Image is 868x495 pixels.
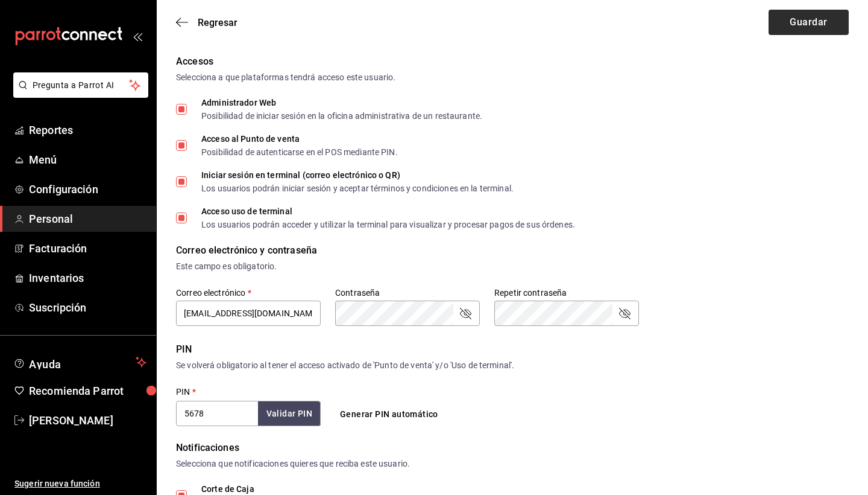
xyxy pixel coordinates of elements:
[29,181,146,197] span: Configuración
[176,441,849,455] div: Notificaciones
[176,289,321,297] label: Correo electrónico
[29,240,146,257] span: Facturación
[29,383,146,399] span: Recomienda Parrot
[335,403,443,426] button: Generar PIN automático
[33,79,130,92] span: Pregunta a Parrot AI
[201,98,482,107] div: Administrador Web
[201,171,514,179] div: Iniciar sesión en terminal (correo electrónico o QR)
[201,220,575,229] div: Los usuarios podrán acceder y utilizar la terminal para visualizar y procesar pagos de sus órdenes.
[14,477,146,490] span: Sugerir nueva función
[201,184,514,193] div: Los usuarios podrán iniciar sesión y aceptar términos y condiciones en la terminal.
[176,301,321,326] input: ejemplo@gmail.com
[29,355,131,369] span: Ayuda
[176,17,237,28] button: Regresar
[176,54,849,69] div: Accesos
[494,289,639,297] label: Repetir contraseña
[133,31,142,41] button: open_drawer_menu
[29,211,146,227] span: Personal
[8,88,148,100] a: Pregunta a Parrot AI
[29,122,146,138] span: Reportes
[29,412,146,429] span: [PERSON_NAME]
[13,72,148,98] button: Pregunta a Parrot AI
[176,388,196,396] label: PIN
[176,243,849,258] div: Correo electrónico y contraseña
[176,71,849,84] div: Selecciona a que plataformas tendrá acceso este usuario.
[258,401,321,426] button: Validar PIN
[201,148,398,156] div: Posibilidad de autenticarse en el POS mediante PIN.
[176,458,849,470] div: Selecciona que notificaciones quieres que reciba este usuario.
[176,359,849,372] div: Se volverá obligatorio al tener el acceso activado de 'Punto de venta' y/o 'Uso de terminal'.
[769,10,849,35] button: Guardar
[201,112,482,120] div: Posibilidad de iniciar sesión en la oficina administrativa de un restaurante.
[458,306,473,321] button: passwordField
[29,152,146,168] span: Menú
[176,260,849,273] div: Este campo es obligatorio.
[335,289,480,297] label: Contraseña
[198,17,237,28] span: Regresar
[29,299,146,316] span: Suscripción
[29,270,146,286] span: Inventarios
[201,485,436,493] div: Corte de Caja
[201,207,575,216] div: Acceso uso de terminal
[176,401,258,426] input: 3 a 6 dígitos
[201,135,398,143] div: Acceso al Punto de venta
[617,306,632,321] button: passwordField
[176,342,849,357] div: PIN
